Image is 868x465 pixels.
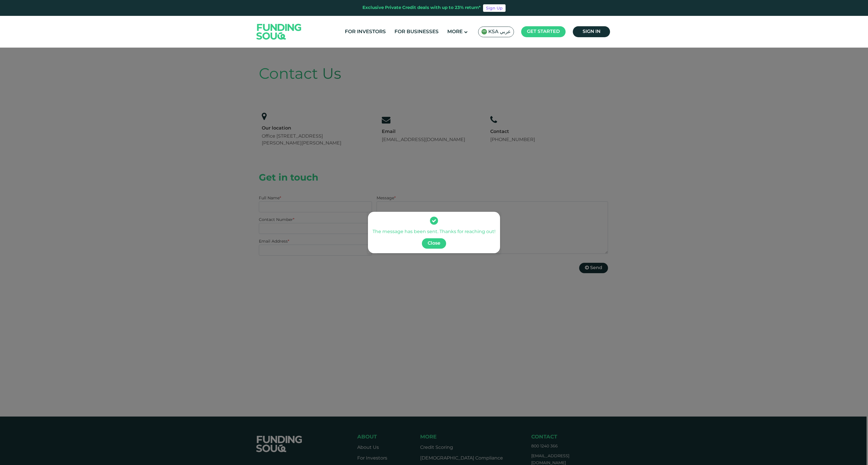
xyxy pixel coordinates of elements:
[481,29,487,35] img: SA Flag
[527,29,560,34] span: Get started
[393,27,440,37] a: For Businesses
[447,29,463,34] span: More
[583,29,601,34] span: Sign in
[343,27,387,37] a: For Investors
[483,4,506,12] a: Sign Up
[573,26,610,37] a: Sign in
[251,17,307,46] img: Logo
[373,228,495,235] div: The message has been sent. Thanks for reaching out!
[362,5,481,11] div: Exclusive Private Credit deals with up to 23% return*
[428,241,440,245] span: Close
[422,238,446,249] button: Close
[488,29,511,35] span: KSA عربي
